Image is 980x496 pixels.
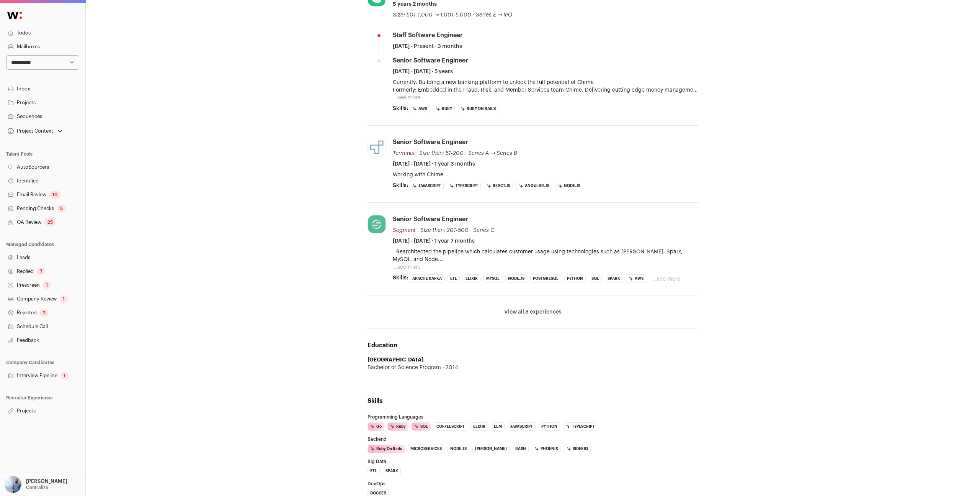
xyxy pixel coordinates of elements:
[367,364,698,371] div: Bachelor of Science Program
[441,364,458,371] span: 2014
[605,274,623,283] li: Spark
[393,274,408,282] span: Skills:
[367,422,384,431] li: Go
[367,445,405,453] li: Ruby on Rails
[589,274,602,283] li: SQL
[410,182,444,190] li: JavaScript
[367,467,380,475] li: ETL
[393,31,463,39] div: Staff Software Engineer
[393,138,468,146] div: Senior Software Engineer
[37,268,46,275] div: 7
[368,215,385,233] img: 41dcde0dae8fd9b7520e8cf50ea459935d771d47868857cf647487fe08be326c.jpg
[3,8,26,23] img: Wellfound
[387,422,408,431] li: Ruby
[383,467,401,475] li: Spark
[367,396,698,406] h2: Skills
[43,281,51,289] div: 1
[26,478,67,485] p: [PERSON_NAME]
[6,126,64,136] button: Open dropdown
[555,182,583,190] li: Node.js
[410,105,430,113] li: AWS
[60,295,68,303] div: 1
[465,149,467,157] span: ·
[393,56,468,65] div: Senior Software Engineer
[3,476,69,493] button: Open dropdown
[393,68,453,76] span: [DATE] - [DATE] · 5 years
[40,309,49,317] div: 2
[368,138,385,156] img: d603fbc461f10e8ae36edbfffc6d4d52d141886339d6d6a3af58543838dd59cb.jpg
[652,275,680,283] button: ...see more
[393,160,475,168] span: [DATE] - [DATE] · 1 year 3 months
[5,476,21,493] img: 97332-medium_jpg
[26,485,48,491] p: Centralize
[463,274,480,283] li: Elixir
[367,357,423,363] strong: [GEOGRAPHIC_DATA]
[367,481,698,486] h3: DevOps
[508,422,536,431] li: JavaScript
[393,86,698,94] p: Formerly: Embedded in the Fraud, Risk, and Member Services team Chime. Delivering cutting edge mo...
[447,182,481,190] li: TypeScript
[513,445,529,453] li: bash
[505,274,527,283] li: Node.js
[539,422,560,431] li: Python
[393,12,471,18] span: Size: 501-1,000 → 1,001-5,000
[433,105,455,113] li: Ruby
[470,422,488,431] li: Elixir
[532,445,561,453] li: Phoenix
[476,12,513,18] span: Series E → IPO
[484,182,513,190] li: React.js
[530,274,561,283] li: PostgreSQL
[473,228,494,233] span: Series C
[448,445,469,453] li: Node.js
[563,422,597,431] li: TypeScript
[393,237,475,245] span: [DATE] - [DATE] · 1 year 7 months
[60,372,69,379] div: 1
[504,308,562,316] button: View all 8 experiences
[564,445,591,453] li: Sidekiq
[367,459,698,464] h3: Big Data
[458,105,498,113] li: Ruby on Rails
[516,182,552,190] li: Angular.js
[49,191,60,199] div: 10
[393,79,698,86] p: Currently: Building a new banking platform to unlock the full potential of Chime
[393,182,408,189] span: Skills:
[57,205,66,212] div: 5
[472,445,510,453] li: [PERSON_NAME]
[473,11,474,19] span: ·
[417,228,469,233] span: · Size then: 201-500
[408,445,444,453] li: Microservices
[367,415,698,419] h3: Programming Languages
[483,274,502,283] li: MySQL
[393,94,421,102] button: ...see more
[412,422,431,431] li: SQL
[393,263,421,271] button: ...see more
[470,227,472,234] span: ·
[410,274,444,283] li: Apache Kafka
[448,274,460,283] li: ETL
[393,171,698,179] p: Working with Chime
[491,422,505,431] li: Elm
[393,151,415,156] span: Terminal
[434,422,467,431] li: CoffeeScript
[393,0,437,8] span: 5 years 2 months
[416,151,464,156] span: · Size then: 51-200
[393,105,408,112] span: Skills:
[44,218,56,226] div: 25
[6,128,53,134] div: Project Context
[393,228,416,233] span: Segment
[564,274,586,283] li: Python
[367,341,698,350] h2: Education
[468,151,517,156] span: Series A → Series B
[393,43,462,50] span: [DATE] - Present · 3 months
[393,215,468,223] div: Senior Software Engineer
[626,274,646,283] li: AWS
[367,437,698,442] h3: Backend
[393,248,698,263] p: - Rearchitected the pipeline which calculates customer usage using technologies such as [PERSON_N...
